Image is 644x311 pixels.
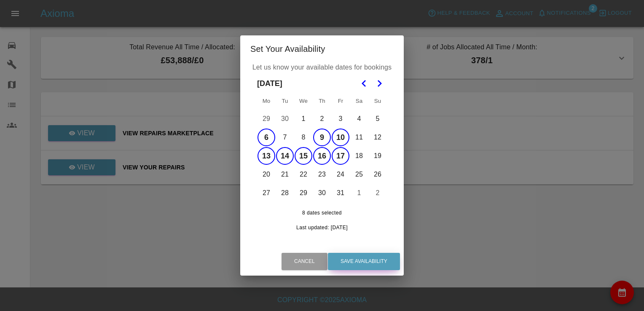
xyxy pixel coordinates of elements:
button: Wednesday, October 29th, 2025 [295,184,312,202]
button: Saturday, November 1st, 2025 [350,184,368,202]
span: [DATE] [257,74,282,93]
button: Cancel [282,253,327,270]
button: Tuesday, September 30th, 2025 [276,110,294,128]
th: Friday [331,93,350,110]
button: Monday, October 27th, 2025 [258,184,275,202]
button: Go to the Previous Month [357,76,372,91]
button: Sunday, November 2nd, 2025 [369,184,386,202]
button: Sunday, October 26th, 2025 [369,166,386,183]
button: Sunday, October 19th, 2025 [369,147,386,165]
table: October 2025 [257,93,387,202]
button: Go to the Next Month [372,76,387,91]
span: 8 dates selected [257,209,387,217]
h2: Set Your Availability [240,35,404,62]
button: Thursday, October 9th, 2025, selected [313,129,331,146]
th: Monday [257,93,276,110]
button: Monday, October 13th, 2025, selected [258,147,275,165]
button: Friday, October 17th, 2025, selected [332,147,349,165]
th: Saturday [350,93,368,110]
th: Sunday [368,93,387,110]
button: Friday, October 31st, 2025 [332,184,349,202]
th: Tuesday [276,93,294,110]
button: Thursday, October 23rd, 2025 [313,166,331,183]
button: Thursday, October 16th, 2025, selected [313,147,331,165]
button: Saturday, October 18th, 2025 [350,147,368,165]
button: Monday, October 6th, 2025, selected [258,129,275,146]
button: Friday, October 10th, 2025, selected [332,129,349,146]
button: Save Availability [328,253,400,270]
p: Let us know your available dates for bookings [250,62,394,72]
button: Wednesday, October 8th, 2025 [295,129,312,146]
button: Friday, October 3rd, 2025 [332,110,349,128]
button: Tuesday, October 28th, 2025 [276,184,294,202]
button: Thursday, October 30th, 2025 [313,184,331,202]
button: Sunday, October 5th, 2025 [369,110,386,128]
button: Tuesday, October 21st, 2025 [276,166,294,183]
th: Wednesday [294,93,313,110]
button: Wednesday, October 22nd, 2025 [295,166,312,183]
button: Saturday, October 4th, 2025 [350,110,368,128]
button: Thursday, October 2nd, 2025 [313,110,331,128]
button: Sunday, October 12th, 2025 [369,129,386,146]
button: Wednesday, October 1st, 2025 [295,110,312,128]
button: Saturday, October 25th, 2025 [350,166,368,183]
button: Tuesday, October 14th, 2025, selected [276,147,294,165]
button: Tuesday, October 7th, 2025 [276,129,294,146]
button: Monday, October 20th, 2025 [258,166,275,183]
span: Last updated: [DATE] [296,225,348,231]
button: Monday, September 29th, 2025 [258,110,275,128]
button: Wednesday, October 15th, 2025, selected [295,147,312,165]
button: Friday, October 24th, 2025 [332,166,349,183]
button: Saturday, October 11th, 2025 [350,129,368,146]
th: Thursday [313,93,331,110]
